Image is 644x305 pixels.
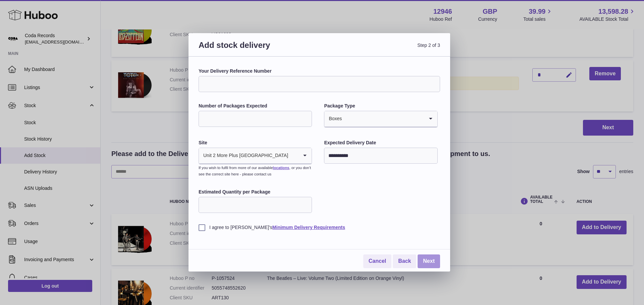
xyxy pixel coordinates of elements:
span: Boxes [324,111,342,127]
label: Number of Packages Expected [199,103,312,109]
label: I agree to [PERSON_NAME]'s [199,224,440,231]
a: Next [418,254,440,268]
div: Search for option [199,148,312,164]
label: Estimated Quantity per Package [199,189,312,195]
label: Your Delivery Reference Number [199,68,440,74]
label: Site [199,140,312,146]
a: locations [273,166,289,170]
a: Cancel [363,254,391,268]
a: Minimum Delivery Requirements [272,225,345,230]
div: Search for option [324,111,437,127]
span: Step 2 of 3 [319,40,440,58]
span: Unit 2 More Plus [GEOGRAPHIC_DATA] [199,148,288,163]
input: Search for option [288,148,298,163]
input: Search for option [342,111,424,127]
h3: Add stock delivery [199,40,319,58]
label: Expected Delivery Date [324,140,437,146]
label: Package Type [324,103,437,109]
small: If you wish to fulfil from more of our available , or you don’t see the correct site here - pleas... [199,166,311,176]
a: Back [393,254,416,268]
